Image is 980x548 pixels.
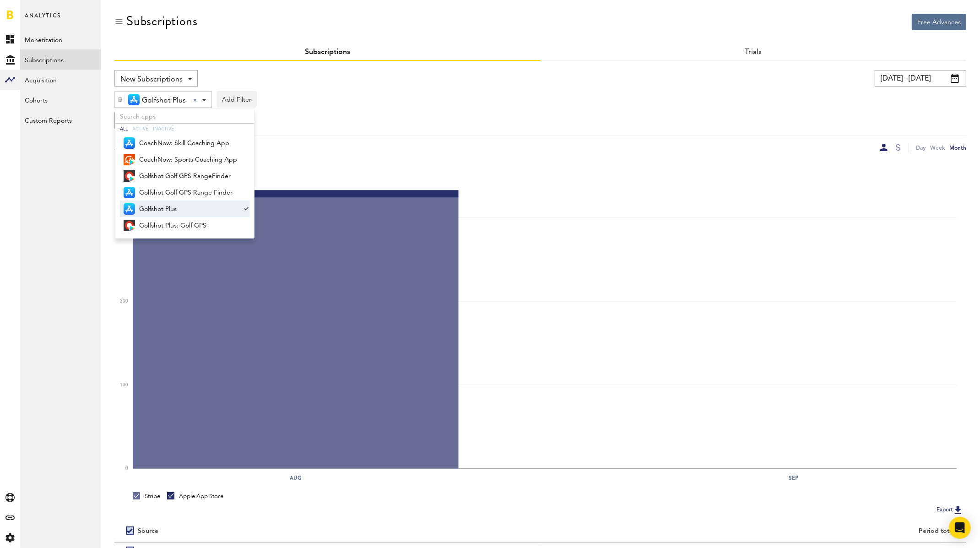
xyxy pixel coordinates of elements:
text: 0 [125,467,128,471]
img: 21.png [124,187,135,198]
span: Golfshot Golf GPS RangeFinder [139,168,237,184]
div: Week [930,143,945,152]
div: Inactive [153,124,174,135]
button: Export [934,504,966,516]
div: Delete [115,92,125,107]
button: Add Filter [217,91,257,108]
div: All [120,124,128,135]
span: CoachNow: Sports Coaching App [139,152,237,168]
span: Analytics [25,10,61,29]
img: 17.png [130,226,135,231]
button: Free Advances [912,14,966,30]
img: 17.png [130,176,135,182]
img: trash_awesome_blue.svg [117,96,123,103]
a: Subscriptions [305,49,350,56]
span: Golfshot Plus [139,201,237,217]
a: CoachNow: Skill Coaching App [120,135,241,151]
span: CoachNow: Skill Coaching App [139,136,237,151]
div: Apple App Store [167,492,223,500]
img: 21.png [124,137,135,149]
div: Period total [552,527,955,535]
a: Golfshot Plus [120,201,241,217]
div: Stripe [133,492,160,500]
a: Golfshot Golf GPS RangeFinder [120,168,241,184]
a: Subscriptions [20,49,101,70]
div: Active [132,124,148,135]
img: 9UIL7DXlNAIIFEZzCGWNoqib7oEsivjZRLL_hB0ZyHGU9BuA-VfhrlfGZ8low1eCl7KE [124,170,135,182]
div: Clear [193,98,197,102]
img: 2Xbc31OCI-Vjec7zXvAE2OM2ObFaU9b1-f7yXthkulAYejON_ZuzouX1xWJgL0G7oZ0 [124,154,135,165]
a: Golfshot Plus: Golf GPS [120,217,241,233]
img: Export [953,505,964,515]
span: New Subscriptions [120,72,183,87]
img: 21.png [128,94,140,105]
div: Month [949,143,966,152]
img: 21.png [124,203,135,215]
a: Golfshot Golf GPS Range Finder [120,184,241,201]
div: Open Intercom Messenger [949,517,971,539]
span: Support [19,6,52,15]
a: Trials [745,49,762,56]
img: qo9Ua-kR-mJh2mDZAFTx63M3e_ysg5da39QDrh9gHco8-Wy0ARAsrZgd-3XanziKTNQl [124,220,135,231]
span: Golfshot Plus: Golf GPS [139,218,237,233]
text: 200 [120,299,128,304]
img: 17.png [130,160,135,165]
a: Acquisition [20,70,101,90]
a: Monetization [20,29,101,49]
div: Day [916,143,926,152]
div: Subscriptions [126,14,197,28]
span: Golfshot Golf GPS Range Finder [139,185,237,201]
div: Source [138,527,158,535]
input: Search apps [115,109,254,124]
a: Cohorts [20,90,101,110]
a: CoachNow: Sports Coaching App [120,151,241,168]
text: Sep [789,474,799,482]
span: Golfshot Plus [142,93,186,109]
a: Custom Reports [20,110,101,130]
text: 100 [120,383,128,387]
text: Aug [289,474,302,482]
